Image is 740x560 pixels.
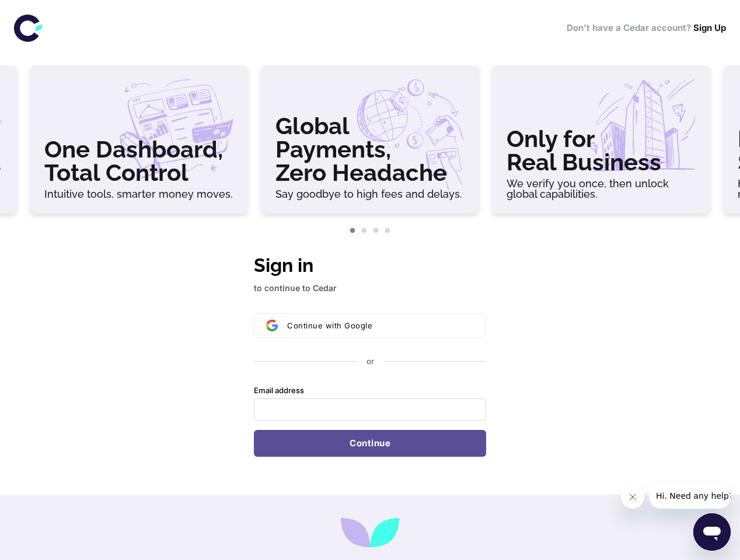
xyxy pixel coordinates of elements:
iframe: Button to launch messaging window [693,513,731,551]
p: to continue to Cedar [254,282,486,295]
label: Email address [254,386,304,396]
button: 2 [358,225,370,237]
button: 4 [382,225,393,237]
button: Sign in with GoogleContinue with Google [254,313,486,338]
h3: Global Payments, Zero Headache [275,114,465,184]
p: or [366,356,374,367]
h6: Intuitive tools, smarter money moves. [44,189,233,199]
h3: Only for Real Business [507,127,696,174]
button: 3 [370,225,382,237]
h1: Sign in [254,251,486,279]
span: Hi. Need any help? [7,8,84,17]
button: 1 [347,225,358,237]
button: Continue [254,430,486,457]
h6: Say goodbye to high fees and delays. [275,189,465,199]
h3: One Dashboard, Total Control [44,138,233,184]
a: Sign Up [693,22,726,33]
iframe: Close message [621,485,644,509]
img: Sign in with Google [266,320,278,331]
iframe: Message from company [649,483,731,509]
span: Continue with Google [287,321,372,330]
h6: Don’t have a Cedar account? [567,22,726,35]
h6: We verify you once, then unlock global capabilities. [507,178,696,199]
